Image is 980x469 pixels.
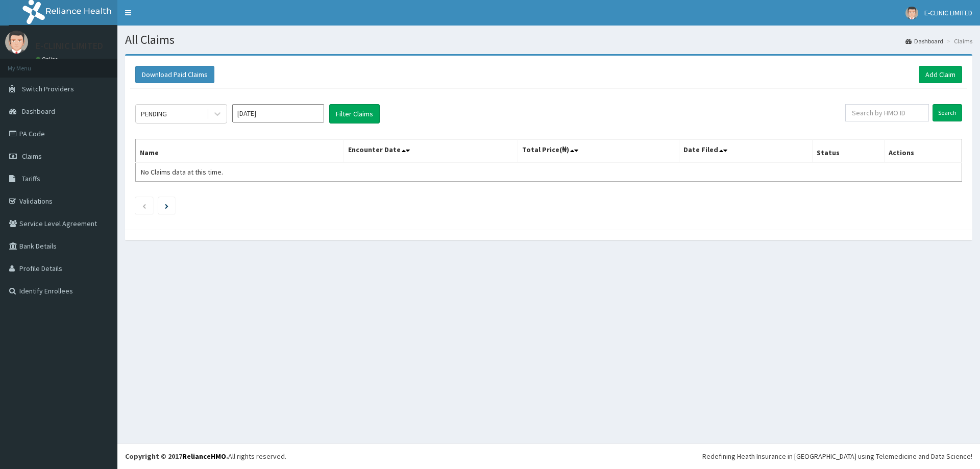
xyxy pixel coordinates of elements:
th: Total Price(₦) [518,139,679,163]
button: Download Paid Claims [135,66,214,83]
a: RelianceHMO [182,452,226,461]
th: Status [812,139,884,163]
a: Next page [165,201,168,210]
span: Dashboard [22,107,55,116]
a: Dashboard [905,37,943,45]
h1: All Claims [125,33,972,46]
span: Claims [22,152,42,161]
img: User Image [905,7,918,19]
input: Select Month and Year [232,104,324,122]
span: Tariffs [22,174,40,183]
li: Claims [944,37,972,45]
input: Search [933,104,962,121]
p: E-CLINIC LIMITED [36,41,103,51]
div: Redefining Heath Insurance in [GEOGRAPHIC_DATA] using Telemedicine and Data Science! [702,451,972,461]
span: No Claims data at this time. [141,167,223,177]
a: Add Claim [919,66,962,83]
th: Name [136,139,344,163]
a: Previous page [142,201,146,210]
span: Switch Providers [22,84,74,93]
th: Actions [884,139,962,163]
button: Filter Claims [329,104,380,124]
th: Encounter Date [344,139,518,163]
footer: All rights reserved. [117,443,980,469]
strong: Copyright © 2017 . [125,452,228,461]
a: Online [36,56,60,63]
span: E-CLINIC LIMITED [924,8,972,17]
div: PENDING [141,109,167,119]
th: Date Filed [679,139,812,163]
img: User Image [5,31,28,54]
input: Search by HMO ID [845,104,929,121]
